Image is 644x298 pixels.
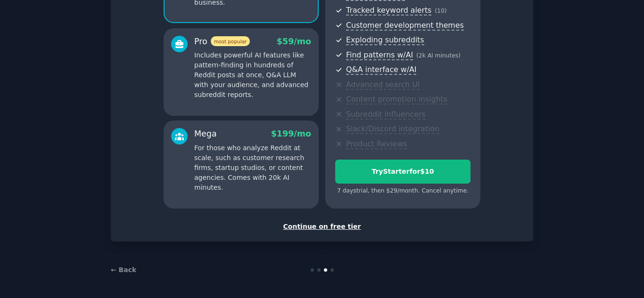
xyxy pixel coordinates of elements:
[346,124,439,134] span: Slack/Discord integration
[194,128,217,140] div: Mega
[194,36,250,48] div: Pro
[271,129,311,138] span: $ 199 /mo
[277,37,311,46] span: $ 59 /mo
[336,167,470,177] div: Try Starter for $10
[346,95,447,105] span: Content promotion insights
[194,143,311,193] p: For those who analyze Reddit at scale, such as customer research firms, startup studios, or conte...
[346,50,413,60] span: Find patterns w/AI
[211,36,250,46] span: most popular
[346,80,420,90] span: Advanced search UI
[346,65,416,75] span: Q&A interface w/AI
[346,6,431,16] span: Tracked keyword alerts
[346,139,407,149] span: Product Reviews
[346,110,425,120] span: Subreddit influencers
[111,266,136,274] a: ← Back
[346,21,464,31] span: Customer development themes
[416,52,461,59] span: ( 2k AI minutes )
[194,50,311,100] p: Includes powerful AI features like pattern-finding in hundreds of Reddit posts at once, Q&A LLM w...
[435,8,446,14] span: ( 10 )
[121,222,523,232] div: Continue on free tier
[335,160,471,184] button: TryStarterfor$10
[335,187,471,195] div: 7 days trial, then $ 29 /month . Cancel anytime.
[346,35,424,45] span: Exploding subreddits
